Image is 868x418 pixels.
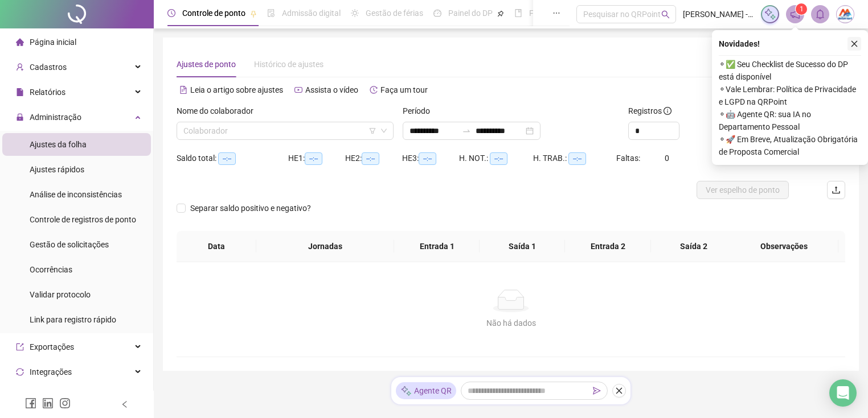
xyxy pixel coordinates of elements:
span: [PERSON_NAME] - M.A. INTERNET [683,8,754,20]
span: sync [16,368,24,376]
span: --:-- [568,152,586,165]
span: Cadastros [30,63,67,72]
span: dashboard [433,9,441,17]
span: Observações [739,240,829,253]
span: clock-circle [167,9,175,17]
span: close [850,40,858,48]
span: Exportações [30,342,74,351]
span: notification [790,9,800,19]
span: info-circle [664,107,672,115]
span: history [370,86,378,94]
span: Ajustes de ponto [177,60,236,69]
span: Link para registro rápido [30,315,116,324]
span: user-add [16,63,24,71]
span: Controle de ponto [182,9,245,18]
div: HE 2: [345,152,402,165]
th: Saída 1 [480,231,565,262]
img: sparkle-icon.fc2bf0ac1784a2077858766a79e2daf3.svg [764,8,776,20]
span: Assista o vídeo [305,85,358,94]
span: close [615,387,623,395]
span: Ajustes da folha [30,140,87,149]
span: Folha de pagamento [529,9,602,18]
span: Validar protocolo [30,290,91,299]
span: Painel do DP [448,9,493,18]
th: Saída 2 [651,231,736,262]
span: Relatórios [30,88,65,97]
div: Open Intercom Messenger [829,379,857,407]
span: bell [815,9,825,19]
span: --:-- [218,152,236,165]
span: Página inicial [30,38,76,47]
span: Faça um tour [380,85,428,94]
span: filter [369,127,376,134]
div: H. NOT.: [459,152,533,165]
span: send [593,387,601,395]
span: ⚬ Vale Lembrar: Política de Privacidade e LGPD na QRPoint [719,83,861,108]
th: Jornadas [256,231,394,262]
span: book [514,9,522,17]
span: Histórico de ajustes [254,60,324,69]
sup: 1 [796,3,807,15]
span: ⚬ 🤖 Agente QR: sua IA no Departamento Pessoal [719,108,861,133]
span: swap-right [462,126,471,135]
span: Novidades ! [719,38,760,50]
span: Faltas: [616,154,642,163]
span: linkedin [42,398,54,409]
span: --:-- [490,152,507,165]
span: pushpin [497,10,504,17]
span: Ocorrências [30,265,72,274]
span: Leia o artigo sobre ajustes [190,85,283,94]
span: sun [351,9,359,17]
span: Administração [30,113,81,122]
img: 89085 [837,6,854,23]
div: HE 1: [288,152,345,165]
span: Admissão digital [282,9,341,18]
span: facebook [25,398,36,409]
span: ⚬ ✅ Seu Checklist de Sucesso do DP está disponível [719,58,861,83]
span: --:-- [305,152,322,165]
span: lock [16,113,24,121]
span: upload [832,185,841,194]
span: Gestão de férias [366,9,423,18]
span: to [462,126,471,135]
span: Separar saldo positivo e negativo? [186,202,316,214]
span: Gestão de solicitações [30,240,109,249]
span: --:-- [419,152,436,165]
button: Ver espelho de ponto [697,181,789,199]
label: Período [403,105,437,117]
span: Registros [628,105,672,117]
span: Análise de inconsistências [30,190,122,199]
th: Entrada 1 [394,231,480,262]
div: HE 3: [402,152,459,165]
span: 1 [800,5,804,13]
span: home [16,38,24,46]
span: file-text [179,86,187,94]
span: --:-- [362,152,379,165]
span: pushpin [250,10,257,17]
th: Observações [730,231,838,262]
label: Nome do colaborador [177,105,261,117]
div: Saldo total: [177,152,288,165]
span: Controle de registros de ponto [30,215,136,224]
span: 0 [665,154,669,163]
th: Data [177,231,256,262]
div: H. TRAB.: [533,152,617,165]
span: left [121,400,129,408]
span: Ajustes rápidos [30,165,84,174]
span: export [16,343,24,351]
span: ellipsis [552,9,560,17]
span: ⚬ 🚀 Em Breve, Atualização Obrigatória de Proposta Comercial [719,133,861,158]
span: instagram [59,398,71,409]
span: Integrações [30,367,72,376]
span: file [16,88,24,96]
img: sparkle-icon.fc2bf0ac1784a2077858766a79e2daf3.svg [400,385,412,397]
th: Entrada 2 [565,231,650,262]
div: Não há dados [190,317,832,329]
span: youtube [294,86,302,94]
span: down [380,127,387,134]
span: search [661,10,670,19]
span: file-done [267,9,275,17]
div: Agente QR [396,382,456,399]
